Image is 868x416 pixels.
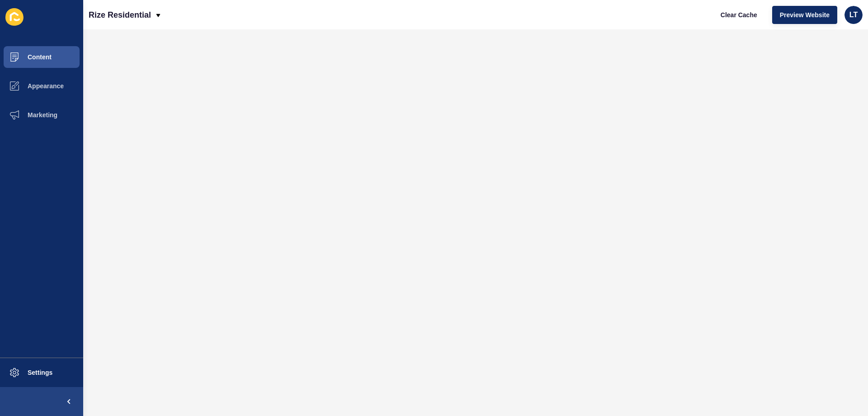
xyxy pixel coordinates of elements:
span: LT [849,10,858,19]
span: Preview Website [780,10,830,19]
button: Preview Website [772,6,837,24]
p: Rize Residential [89,4,151,26]
span: Clear Cache [721,10,757,19]
button: Clear Cache [713,6,765,24]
